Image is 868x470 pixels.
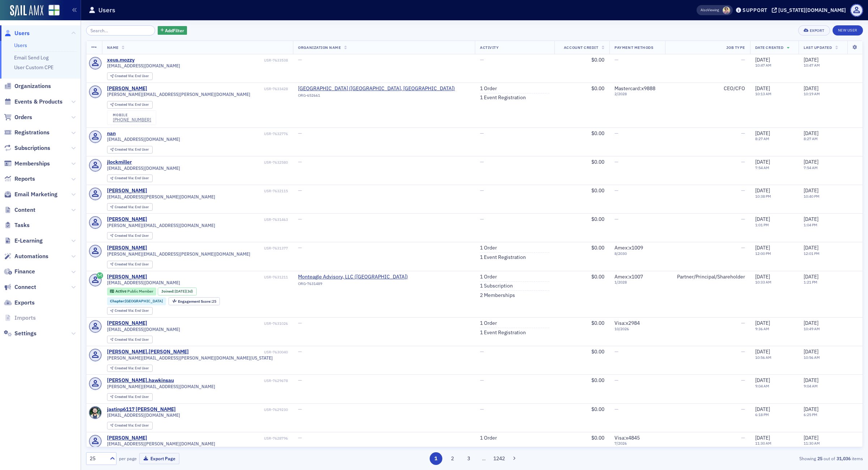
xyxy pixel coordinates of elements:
div: USR-7630040 [190,350,288,354]
span: — [480,56,484,63]
a: [PERSON_NAME].[PERSON_NAME] [107,349,189,355]
span: — [614,348,618,355]
span: [EMAIL_ADDRESS][DOMAIN_NAME] [107,327,180,332]
button: [US_STATE][DOMAIN_NAME] [772,8,848,13]
span: Viewing [701,8,719,13]
span: Jeannine Birmingham [723,7,730,14]
a: Subscriptions [4,144,50,152]
div: USR-7631377 [148,246,288,251]
span: [EMAIL_ADDRESS][DOMAIN_NAME] [107,63,180,68]
a: Events & Products [4,98,63,106]
div: USR-7632580 [133,160,288,165]
a: [PERSON_NAME] [107,245,147,251]
span: $0.00 [591,348,604,355]
span: [DATE] [755,244,770,251]
span: $0.00 [591,377,604,383]
div: CEO/CFO [670,85,745,92]
a: Tasks [4,221,30,229]
div: mobile [113,113,151,117]
a: View Homepage [43,5,60,17]
span: — [298,159,302,165]
span: — [741,244,745,251]
span: [DATE] [804,377,818,383]
a: Monteagle Advisory, LLC ([GEOGRAPHIC_DATA]) [298,274,408,280]
a: jastinp6117 [PERSON_NAME] [107,406,176,413]
span: — [480,377,484,383]
div: [PERSON_NAME] [107,320,147,327]
span: — [741,320,745,326]
a: jlockmiller [107,159,132,165]
span: [DATE] [755,56,770,63]
span: — [298,244,302,251]
span: — [614,216,618,222]
span: Settings [14,330,37,337]
div: End User [115,366,149,370]
button: 3 [463,452,475,465]
div: USR-7632115 [148,189,288,193]
span: — [614,187,618,194]
span: [DATE] [804,320,818,326]
span: — [480,159,484,165]
span: [EMAIL_ADDRESS][DOMAIN_NAME] [107,280,180,285]
div: USR-7632776 [117,131,288,136]
button: AddFilter [158,26,187,35]
span: — [741,56,745,63]
span: Job Type [726,45,745,50]
span: Subscriptions [14,144,50,152]
a: Orders [4,113,32,121]
span: — [480,216,484,222]
a: User Custom CPE [14,64,54,71]
span: [DATE] [804,216,818,222]
span: 8 / 2030 [614,251,660,256]
a: [PERSON_NAME] [107,216,147,223]
div: Created Via: End User [107,146,153,154]
time: 6:18 PM [755,412,769,417]
a: Email Marketing [4,190,58,198]
img: SailAMX [10,5,43,17]
a: [PERSON_NAME] [107,435,147,441]
time: 9:04 AM [755,383,769,389]
div: USR-7631211 [148,275,288,280]
span: Add Filter [165,27,184,34]
a: Settings [4,330,37,337]
a: Connect [4,283,36,291]
span: Created Via : [115,394,135,399]
span: $0.00 [591,273,604,280]
time: 10:13 AM [755,91,771,96]
span: Joined : [161,289,175,294]
span: — [480,406,484,412]
time: 10:19 AM [804,91,820,96]
span: $0.00 [591,320,604,326]
span: [DATE] [804,159,818,165]
span: [PERSON_NAME][EMAIL_ADDRESS][PERSON_NAME][DOMAIN_NAME][US_STATE] [107,355,273,361]
span: $0.00 [591,85,604,92]
span: — [298,435,302,441]
span: Public Member [127,289,153,294]
time: 10:38 PM [755,194,771,199]
span: Organization Name [298,45,341,50]
span: [DATE] [755,377,770,383]
div: End User [115,205,149,209]
span: Active [115,289,127,294]
span: [EMAIL_ADDRESS][DOMAIN_NAME] [107,137,180,142]
span: — [614,56,618,63]
time: 10:49 AM [804,326,820,331]
span: [DATE] [755,187,770,194]
div: End User [115,103,149,107]
span: Users [14,29,30,37]
span: — [741,377,745,383]
a: Imports [4,314,36,322]
span: — [741,435,745,441]
a: 2 Memberships [480,292,515,299]
span: — [741,130,745,137]
div: USR-7631026 [148,321,288,326]
span: Created Via : [115,176,135,180]
div: Partner/Principal/Shareholder [670,274,745,280]
span: Activity [480,45,499,50]
span: Registrations [14,129,50,137]
span: [DATE] [755,273,770,280]
span: [DATE] [804,85,818,92]
span: [PERSON_NAME][EMAIL_ADDRESS][PERSON_NAME][DOMAIN_NAME] [107,251,250,257]
span: — [298,56,302,63]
